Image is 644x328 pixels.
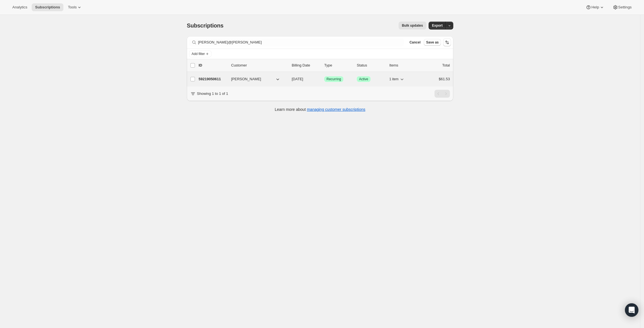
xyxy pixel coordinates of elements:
[625,303,638,317] div: Open Intercom Messenger
[399,22,426,29] button: Bulk updates
[326,77,341,81] span: Recurring
[359,77,368,81] span: Active
[407,39,423,46] button: Cancel
[357,63,385,68] p: Status
[410,40,420,45] span: Cancel
[231,63,287,68] p: Customer
[275,107,365,112] p: Learn more about
[442,63,450,68] p: Total
[591,5,599,10] span: Help
[192,52,205,56] span: Add filter
[199,63,227,68] p: ID
[199,63,450,68] div: IDCustomerBilling DateTypeStatusItemsTotal
[189,51,211,57] button: Add filter
[199,76,227,82] p: 59219050611
[307,107,365,112] a: managing customer subscriptions
[324,63,352,68] div: Type
[292,63,320,68] p: Billing Date
[32,3,63,11] button: Subscriptions
[439,77,450,81] span: $61.53
[402,23,423,28] span: Bulk updates
[65,3,86,11] button: Tools
[389,63,417,68] div: Items
[228,75,284,84] button: [PERSON_NAME]
[389,77,399,81] span: 1 item
[443,38,451,46] button: Sort the results
[429,22,446,29] button: Export
[68,5,77,10] span: Tools
[609,3,635,11] button: Settings
[424,39,441,46] button: Save as
[389,75,405,83] button: 1 item
[434,90,450,98] nav: Pagination
[197,91,228,97] p: Showing 1 to 1 of 1
[35,5,60,10] span: Subscriptions
[618,5,632,10] span: Settings
[292,77,303,81] span: [DATE]
[432,23,443,28] span: Export
[187,22,224,29] span: Subscriptions
[12,5,27,10] span: Analytics
[231,76,261,82] span: [PERSON_NAME]
[198,38,404,46] input: Filter subscribers
[582,3,608,11] button: Help
[9,3,31,11] button: Analytics
[199,75,450,83] div: 59219050611[PERSON_NAME][DATE]SuccessRecurringSuccessActive1 item$61.53
[426,40,439,45] span: Save as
